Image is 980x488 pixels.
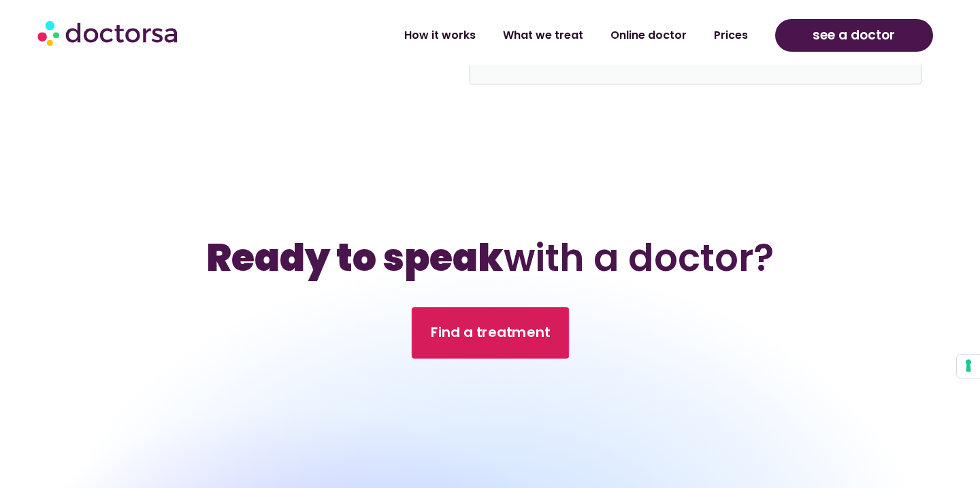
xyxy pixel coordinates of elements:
span: Find a treatment [430,323,550,343]
button: Your consent preferences for tracking technologies [957,355,980,378]
nav: Menu [259,20,761,51]
a: see a doctor [775,19,933,52]
a: How it works [391,20,489,51]
a: Find a treatment [411,307,568,359]
b: Ready to speak [206,231,504,284]
a: Online doctor [597,20,700,51]
a: Prices [700,20,762,51]
span: see a doctor [813,25,895,46]
a: What we treat [489,20,597,51]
